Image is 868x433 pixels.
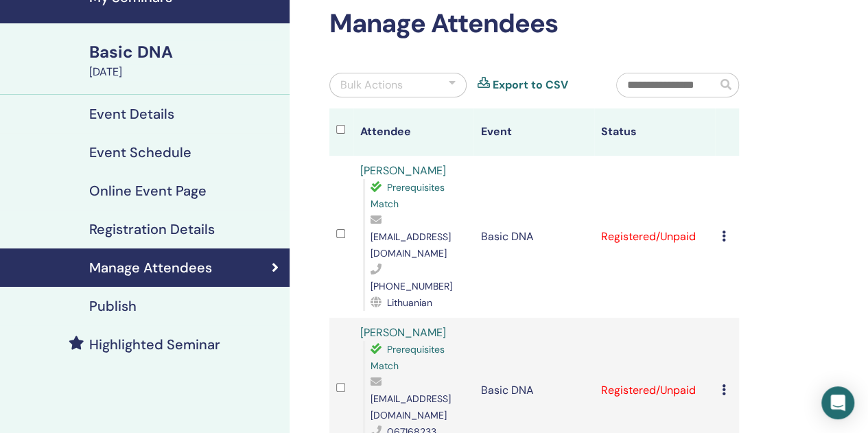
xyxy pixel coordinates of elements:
[329,8,739,40] h2: Manage Attendees
[89,183,207,199] h4: Online Event Page
[89,144,191,161] h4: Event Schedule
[371,181,445,210] span: Prerequisites Match
[371,343,445,372] span: Prerequisites Match
[371,280,452,292] span: [PHONE_NUMBER]
[473,108,594,156] th: Event
[594,108,715,156] th: Status
[340,77,403,93] div: Bulk Actions
[89,64,281,80] div: [DATE]
[81,40,290,80] a: Basic DNA[DATE]
[493,77,568,93] a: Export to CSV
[371,231,451,259] span: [EMAIL_ADDRESS][DOMAIN_NAME]
[360,163,446,178] a: [PERSON_NAME]
[89,221,215,237] h4: Registration Details
[89,259,212,276] h4: Manage Attendees
[473,156,594,318] td: Basic DNA
[89,106,174,122] h4: Event Details
[89,40,281,64] div: Basic DNA
[89,298,137,314] h4: Publish
[387,296,432,309] span: Lithuanian
[353,108,474,156] th: Attendee
[89,336,220,353] h4: Highlighted Seminar
[821,386,854,419] div: Open Intercom Messenger
[371,393,451,421] span: [EMAIL_ADDRESS][DOMAIN_NAME]
[360,325,446,340] a: [PERSON_NAME]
